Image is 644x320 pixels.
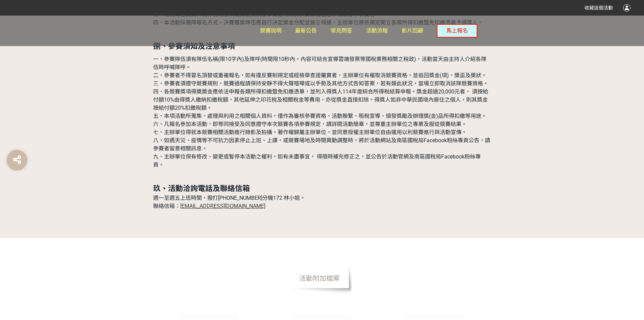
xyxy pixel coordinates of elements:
span: 四、各競賽獎項得奬奬金應依法申報各類所得扣繳暨免扣繳憑單，並列入得獎人114年度綜合所得稅結算申報。獎金超過20,000元者， 須按給付額10%由得獎人繳納扣繳稅額，其他延伸之印花稅及相關稅金等... [153,88,488,111]
span: 活動流程 [366,27,388,34]
span: 五、本項活動所蒐集、處理與利用之相關個人資料，僅作為審核參賽資格、活動聯繫、租稅宣導、頒發獎勵及辦理獎(金)品所得扣繳等用途。 [153,113,487,119]
span: 收藏這個活動 [585,5,613,10]
span: 三、參賽者須遵守競賽規則，競賽過程請保持安靜不得大聲喧嘩或以手勢及其他方式告知答案，若有類此狀況，當場立即取消該隊競賽資格。 [153,80,488,87]
a: 活動流程 [366,16,388,46]
span: 八、如遇天災、疫情等不可抗力因素停止上班、上課，或競賽場地及時間異動調整時，將於活動網站及南區國稅局Facebook粉絲專頁公告，請參賽者留意相關訊息。 [153,137,490,152]
span: 二、參賽者不得冒名頂替或重複報名，如有違反賽制規定或經檢舉查證屬實者，主辦單位有權取消競賽資格，並追回獎金(項)、奬盃及奬狀。 [153,72,487,79]
strong: 玖、活動洽詢電話及聯絡信箱 [153,184,250,193]
span: 六、凡報名參加本活動，即等同接受及同意遵守本次競賽各項參賽規定，請詳閱活動簡章，並尊重主辦單位之專業及服從競賽結果。 [153,121,467,127]
span: 影片回顧 [402,27,423,34]
span: 最新公告 [295,27,317,34]
span: 七、主辦單位得就本競賽相關活動進行錄影及拍攝，著作權歸屬主辦單位，並同意授權主辦單位自由運用以利競賽進行與活動宣傳。 [153,129,467,135]
a: [EMAIL_ADDRESS][DOMAIN_NAME] [180,203,265,209]
span: 九、主辦單位保有修改、變更或暫停本活動之權利，如有未盡事宜， 得隨時補充修正之，並公告於活動官網及南區國稅局Facebook粉絲專頁。 [153,153,481,168]
span: 常見問答 [331,27,352,34]
span: 活動附加檔案 [286,263,353,294]
button: 馬上報名 [437,24,477,38]
span: 馬上報名 [446,27,468,34]
strong: 捌、參賽須知及注意事項 [153,42,235,50]
span: 競賽說明 [260,27,282,34]
a: 影片回顧 [402,16,423,46]
a: 競賽說明 [260,16,282,46]
span: 一、參賽隊伍須有隊伍名稱(限10字內)及隊呼(時間限10秒內，內容可結合宣導雲端發票等國稅業務相關之稅政)，活動當天由主持人介紹各隊伍時呼喊隊呼。 [153,56,486,70]
a: 最新公告 [295,16,317,46]
a: 常見問答 [331,16,352,46]
span: 週一至週五上班時間，撥打[PHONE_NUMBER]分機172 林小姐。 [153,195,305,201]
span: 聯絡信箱： [153,203,265,209]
